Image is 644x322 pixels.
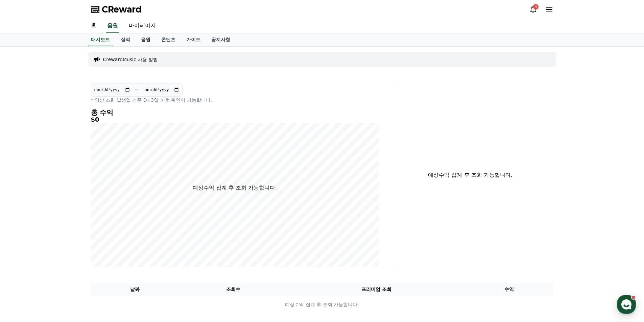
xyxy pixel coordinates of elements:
[106,19,119,33] a: 음원
[102,4,142,15] span: CReward
[87,214,130,231] a: 설정
[529,5,537,14] a: 3
[88,33,113,46] a: 대시보드
[465,283,553,296] th: 수익
[156,33,181,46] a: 콘텐츠
[135,86,139,94] p: ~
[104,224,113,230] span: 설정
[404,171,537,179] p: 예상수익 집계 후 조회 가능합니다.
[115,33,136,46] a: 실적
[123,19,161,33] a: 마이페이지
[62,225,70,230] span: 대화
[91,116,379,123] h5: $0
[91,4,142,15] a: CReward
[288,283,465,296] th: 프리미엄 조회
[45,214,87,231] a: 대화
[193,184,277,192] p: 예상수익 집계 후 조회 가능합니다.
[181,33,206,46] a: 가이드
[103,56,158,63] a: CrewardMusic 사용 방법
[86,19,102,33] a: 홈
[21,224,25,230] span: 홈
[2,214,45,231] a: 홈
[91,301,553,308] p: 예상수익 집계 후 조회 가능합니다.
[91,97,379,103] p: * 영상 조회 발생일 기준 D+3일 이후 확인이 가능합니다.
[533,4,539,9] div: 3
[179,283,287,296] th: 조회수
[136,33,156,46] a: 음원
[206,33,236,46] a: 공지사항
[91,283,179,296] th: 날짜
[91,109,379,116] h4: 총 수익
